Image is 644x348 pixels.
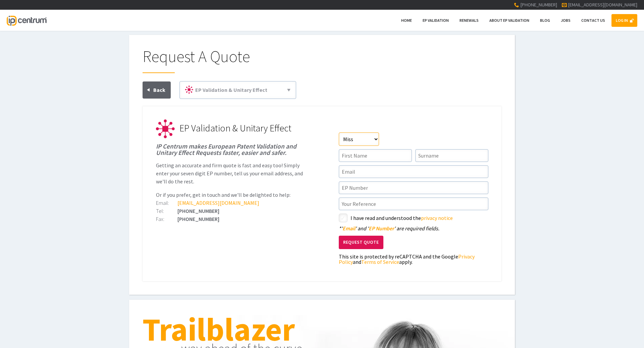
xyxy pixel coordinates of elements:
[156,216,306,222] div: [PHONE_NUMBER]
[339,197,488,210] input: Your Reference
[489,18,529,23] span: About EP Validation
[339,149,412,162] input: First Name
[7,10,46,31] a: IP Centrum
[179,122,291,134] span: EP Validation & Unitary Effect
[339,165,488,178] input: Email
[423,18,449,23] span: EP Validation
[156,191,306,199] p: Or if you prefer, get in touch and we'll be delighted to help:
[401,18,412,23] span: Home
[397,14,416,27] a: Home
[460,18,479,23] span: Renewals
[156,161,306,185] p: Getting an accurate and firm quote is fast and easy too! Simply enter your seven digit EP number,...
[577,14,609,27] a: Contact Us
[156,200,177,206] div: Email:
[361,258,399,265] a: Terms of Service
[485,14,534,27] a: About EP Validation
[520,2,557,8] span: [PHONE_NUMBER]
[143,48,501,73] h1: Request A Quote
[339,181,488,194] input: EP Number
[143,81,171,99] a: Back
[611,14,637,27] a: LOG IN
[156,208,306,214] div: [PHONE_NUMBER]
[556,14,575,27] a: Jobs
[418,14,453,27] a: EP Validation
[339,254,488,265] div: This site is protected by reCAPTCHA and the Google and apply.
[561,18,571,23] span: Jobs
[415,149,488,162] input: Surname
[536,14,554,27] a: Blog
[339,214,347,222] label: styled-checkbox
[540,18,550,23] span: Blog
[156,143,306,156] h1: IP Centrum makes European Patent Validation and Unitary Effect Requests faster, easier and safer.
[177,199,259,206] a: [EMAIL_ADDRESS][DOMAIN_NAME]
[156,216,177,222] div: Fax:
[339,236,383,249] button: Request Quote
[156,208,177,214] div: Tel:
[351,214,488,222] label: I have read and understood the
[568,2,637,8] a: [EMAIL_ADDRESS][DOMAIN_NAME]
[153,86,165,93] span: Back
[369,225,394,232] span: EP Number
[455,14,483,27] a: Renewals
[581,18,605,23] span: Contact Us
[421,215,453,221] a: privacy notice
[195,86,267,93] span: EP Validation & Unitary Effect
[339,226,488,231] div: ' ' and ' ' are required fields.
[342,225,355,232] span: Email
[339,253,475,265] a: Privacy Policy
[182,84,293,96] a: EP Validation & Unitary Effect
